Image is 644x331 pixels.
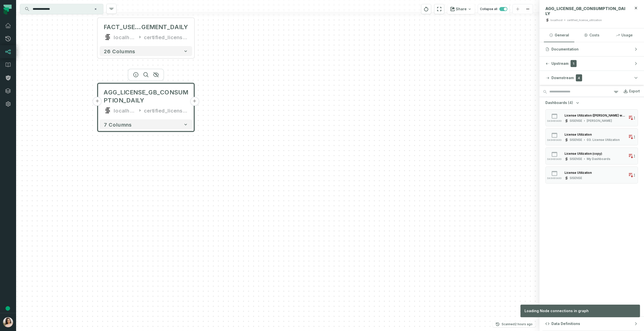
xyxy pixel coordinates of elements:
[551,321,580,326] span: Data Definitions
[523,4,533,14] button: zoom out
[570,138,582,142] div: SISENSE
[114,106,136,115] div: localhost
[550,18,562,22] div: localhost
[634,135,635,139] span: 1
[104,23,188,31] div: FACT_USERS_MANAGEMENT_DAILY
[104,88,188,104] span: AGG_LICENSE_GB_CONSUMPTION_DAILY
[547,177,562,180] span: dashboard
[565,171,592,175] div: License Utilization
[565,152,602,155] div: License Utilization (copy)
[634,116,635,120] span: 1
[539,57,644,71] button: Upstream1
[545,167,638,184] button: dashboardSISENSE1
[144,33,188,41] div: certified_license_utilization
[565,133,592,136] div: License Utilization
[539,317,644,331] button: Data Definitions
[587,157,610,161] div: My Dashboards
[104,48,135,54] span: 26 columns
[539,71,644,85] button: Downstream4
[520,305,640,317] div: Loading Node connections in graph
[104,122,132,128] span: 7 columns
[629,89,640,93] div: Export
[568,100,573,105] span: (4)
[545,100,580,105] button: Dashboards(4)
[502,322,533,327] p: Scanned
[576,28,607,42] button: Costs
[551,47,579,52] span: Documentation
[545,147,638,164] button: dashboardSISENSEMy Dashboards1
[144,106,188,115] div: certified_license_utilization
[6,306,10,311] div: Tooltip anchor
[141,23,188,31] span: GEMENT_DAILY
[190,97,199,106] button: +
[609,28,639,42] button: Usage
[478,4,510,14] button: Collapse all
[551,61,569,66] span: Upstream
[114,33,136,41] div: localhost
[587,138,620,142] div: 03. License Utilization
[104,23,141,31] span: FACT_USERS_MANA
[544,28,574,42] button: General
[619,88,640,96] a: Export
[634,173,635,177] span: 1
[547,158,562,160] span: dashboard
[547,139,562,141] span: dashboard
[493,321,536,327] button: Scanned[DATE] 16:02:14
[547,120,562,122] span: dashboard
[545,100,567,105] span: Dashboards
[545,109,638,126] button: dashboardSISENSE[PERSON_NAME]1
[587,119,612,123] div: Oleksandr Krokha
[576,74,582,81] span: 4
[570,119,582,123] div: SISENSE
[93,97,102,106] button: +
[570,157,582,161] div: SISENSE
[567,18,602,22] div: certified_license_utilization
[93,7,98,12] button: Clear search query
[571,60,577,67] span: 1
[545,6,627,16] span: AGG_LICENSE_GB_CONSUMPTION_DAILY
[634,154,635,158] span: 1
[3,317,13,327] img: avatar of Kateryna Viflinzider
[447,4,475,14] button: Share
[545,128,638,145] button: dashboardSISENSE03. License Utilization1
[551,75,574,80] span: Downstream
[539,42,644,56] button: Documentation
[565,114,626,117] div: License Utilization ([PERSON_NAME] working copy)
[515,322,533,326] relative-time: Aug 15, 2025, 4:02 PM GMT+3
[570,176,582,180] div: SISENSE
